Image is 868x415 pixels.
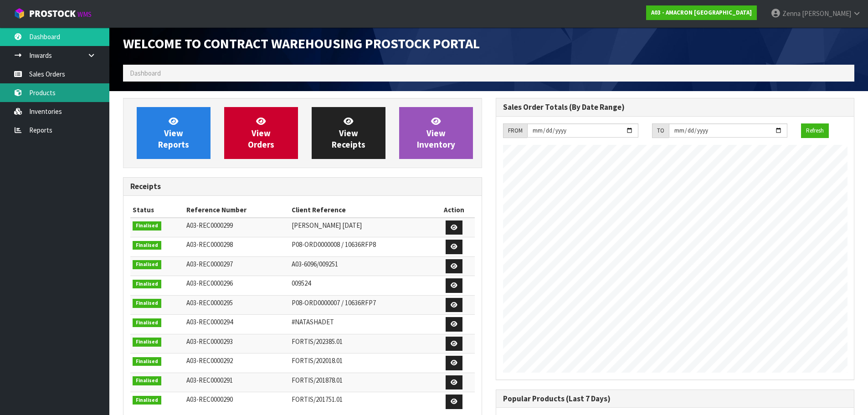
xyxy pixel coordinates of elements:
[186,279,233,287] span: A03-REC0000296
[782,9,801,18] span: Zenna
[292,395,343,404] span: FORTIS/201751.01
[133,376,161,385] span: Finalised
[77,10,92,19] small: WMS
[133,338,161,347] span: Finalised
[292,260,338,268] span: A03-6096/009251
[399,107,473,159] a: ViewInventory
[312,107,385,159] a: ViewReceipts
[651,9,752,16] strong: A03 - AMACRON [GEOGRAPHIC_DATA]
[292,298,376,307] span: P08-ORD0000007 / 10636RFP7
[332,116,365,150] span: View Receipts
[133,357,161,366] span: Finalised
[186,240,233,249] span: A03-REC0000298
[133,260,161,269] span: Finalised
[130,203,184,217] th: Status
[130,182,475,191] h3: Receipts
[133,299,161,308] span: Finalised
[224,107,298,159] a: ViewOrders
[248,116,274,150] span: View Orders
[186,395,233,404] span: A03-REC0000290
[503,103,847,112] h3: Sales Order Totals (By Date Range)
[292,221,362,230] span: [PERSON_NAME] [DATE]
[133,241,161,250] span: Finalised
[133,280,161,289] span: Finalised
[292,318,334,326] span: #NATASHADET
[292,376,343,384] span: FORTIS/201878.01
[801,123,829,138] button: Refresh
[186,260,233,268] span: A03-REC0000297
[292,279,311,287] span: 009524
[186,298,233,307] span: A03-REC0000295
[158,116,189,150] span: View Reports
[14,8,25,19] img: cube-alt.png
[503,395,847,403] h3: Popular Products (Last 7 Days)
[186,318,233,326] span: A03-REC0000294
[133,221,161,231] span: Finalised
[434,203,474,217] th: Action
[186,221,233,230] span: A03-REC0000299
[29,8,76,20] span: ProStock
[130,69,161,77] span: Dashboard
[133,396,161,405] span: Finalised
[652,123,669,138] div: TO
[133,318,161,328] span: Finalised
[292,337,343,346] span: FORTIS/202385.01
[184,203,289,217] th: Reference Number
[186,337,233,346] span: A03-REC0000293
[292,356,343,365] span: FORTIS/202018.01
[137,107,211,159] a: ViewReports
[417,116,455,150] span: View Inventory
[802,9,851,18] span: [PERSON_NAME]
[186,356,233,365] span: A03-REC0000292
[289,203,434,217] th: Client Reference
[186,376,233,384] span: A03-REC0000291
[503,123,527,138] div: FROM
[123,35,480,52] span: Welcome to Contract Warehousing ProStock Portal
[292,240,376,249] span: P08-ORD0000008 / 10636RFP8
